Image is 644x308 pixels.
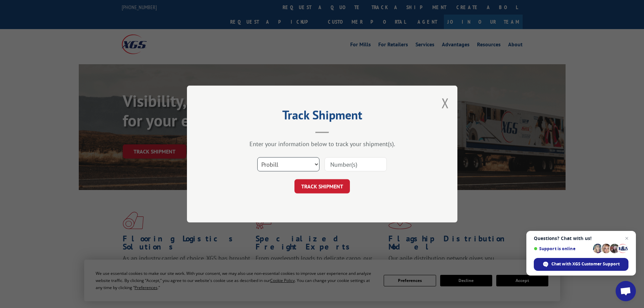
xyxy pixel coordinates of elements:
[294,179,350,193] button: TRACK SHIPMENT
[534,246,591,251] span: Support is online
[616,281,636,301] div: Open chat
[534,258,628,271] div: Chat with XGS Customer Support
[325,157,387,171] input: Number(s)
[623,234,631,242] span: Close chat
[442,94,449,112] button: Close modal
[221,110,424,123] h2: Track Shipment
[221,140,424,148] div: Enter your information below to track your shipment(s).
[534,236,628,241] span: Questions? Chat with us!
[551,261,620,267] span: Chat with XGS Customer Support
